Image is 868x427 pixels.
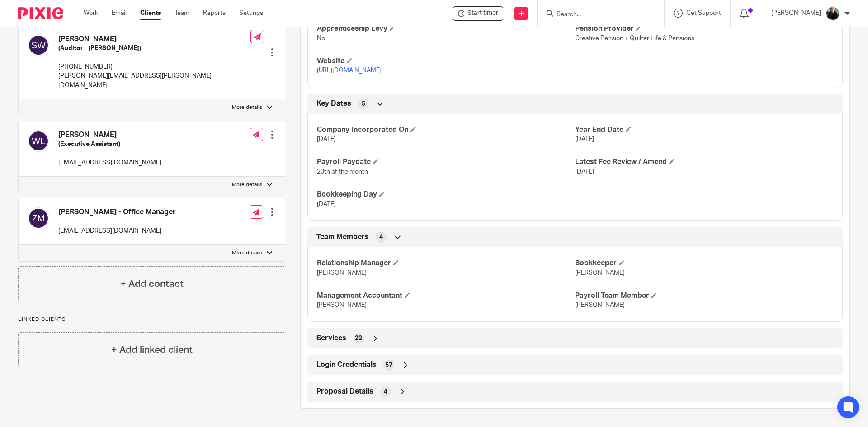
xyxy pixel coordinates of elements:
[232,181,262,188] p: More details
[384,387,387,396] span: 4
[317,56,575,66] h4: Website
[317,190,575,199] h4: Bookkeeping Day
[112,9,127,18] a: Email
[575,291,833,300] h4: Payroll Team Member
[18,7,63,19] img: Pixie
[355,334,362,343] span: 22
[317,67,382,74] a: [URL][DOMAIN_NAME]
[826,6,840,21] img: nicky-partington.jpg
[203,9,226,18] a: Reports
[362,99,365,108] span: 5
[28,207,49,229] img: svg%3E
[58,62,250,71] p: [PHONE_NUMBER]
[317,270,367,276] span: [PERSON_NAME]
[317,136,336,142] span: [DATE]
[385,361,392,370] span: 57
[316,360,377,370] span: Login Credentials
[58,34,250,44] h4: [PERSON_NAME]
[467,9,498,18] span: Start timer
[575,270,625,276] span: [PERSON_NAME]
[316,387,373,396] span: Proposal Details
[140,9,161,18] a: Clients
[317,169,368,175] span: 20th of the month
[58,44,250,53] h5: (Auditor - [PERSON_NAME])
[317,201,336,207] span: [DATE]
[317,258,575,268] h4: Relationship Manager
[28,34,49,56] img: svg%3E
[575,302,625,308] span: [PERSON_NAME]
[58,130,161,140] h4: [PERSON_NAME]
[575,157,833,167] h4: Latest Fee Review / Amend
[58,140,161,149] h5: (Executive Assistant)
[575,136,594,142] span: [DATE]
[453,6,503,21] div: St. John & St. Anne
[317,24,575,33] h4: Apprenticeship Levy
[316,333,346,343] span: Services
[379,233,383,242] span: 4
[18,316,286,323] p: Linked clients
[58,158,161,167] p: [EMAIL_ADDRESS][DOMAIN_NAME]
[239,9,263,18] a: Settings
[575,125,833,135] h4: Year End Date
[111,343,193,357] h4: + Add linked client
[58,71,250,90] p: [PERSON_NAME][EMAIL_ADDRESS][PERSON_NAME][DOMAIN_NAME]
[317,157,575,167] h4: Payroll Paydate
[84,9,98,18] a: Work
[316,99,351,108] span: Key Dates
[317,291,575,300] h4: Management Accountant
[175,9,189,18] a: Team
[58,226,176,235] p: [EMAIL_ADDRESS][DOMAIN_NAME]
[556,11,637,19] input: Search
[232,104,262,111] p: More details
[575,169,594,175] span: [DATE]
[686,10,721,16] span: Get Support
[317,302,367,308] span: [PERSON_NAME]
[120,277,184,291] h4: + Add contact
[771,9,821,18] p: [PERSON_NAME]
[575,35,694,42] span: Creative Pension + Quilter Life & Pensions
[232,249,262,257] p: More details
[317,35,325,42] span: No
[575,258,833,268] h4: Bookkeeper
[316,232,369,242] span: Team Members
[58,207,176,217] h4: [PERSON_NAME] - Office Manager
[317,125,575,135] h4: Company Incorporated On
[28,130,49,152] img: svg%3E
[575,24,833,33] h4: Pension Provider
